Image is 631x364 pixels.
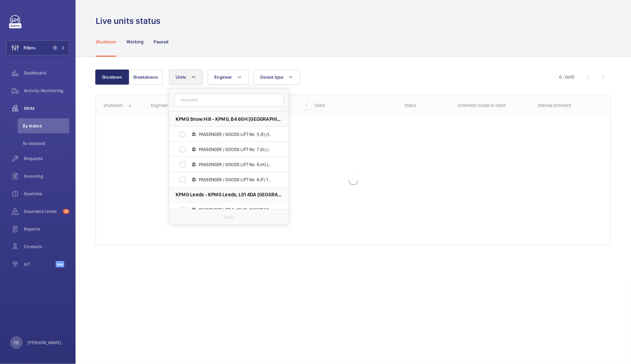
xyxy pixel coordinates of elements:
[176,191,282,198] span: KPMG Leeds - KPMG Leeds, LS1 4DA [GEOGRAPHIC_DATA]
[24,226,69,232] span: Reports
[154,39,168,45] p: Paused
[223,214,234,220] p: Reset
[28,339,62,346] p: [PERSON_NAME]
[24,244,69,250] span: Contacts
[568,75,572,80] span: of
[129,70,163,85] button: Breakdowns
[169,70,203,85] button: Units
[24,105,69,111] span: Units
[199,161,272,168] span: PASSENGER / GOODS LIFT No. 8 (H) (13FLR), 17009996
[56,261,64,267] span: Beta
[24,261,56,267] span: IoT
[260,75,283,80] span: Device type
[24,70,69,76] span: Dashboard
[96,39,116,45] p: Shutdown
[559,75,574,79] span: 0 - 0 0
[24,87,69,94] span: Activity Monitoring
[174,93,284,107] input: Find a unit
[127,39,144,45] p: Working
[214,75,232,80] span: Engineer
[254,70,300,85] button: Device type
[208,70,249,85] button: Engineer
[24,45,36,51] span: Filters
[14,339,19,346] p: CD
[199,207,272,213] span: PASSENGER LIFT 3 (4FLR), 88651558
[96,15,164,27] h1: Live units status
[95,70,129,85] button: Shutdown
[176,75,186,80] span: Units
[199,176,272,183] span: PASSENGER / GOODS LIFT No. 6 (F) 13FLR), 15826922
[199,131,272,137] span: PASSENGER / GOODS LIFT No. 5 (E) (13FLR), 60550945
[24,208,60,215] span: Insurance items
[199,146,272,153] span: PASSENGER / GOODS LIFT No. 7 (G) (13FLR), 57170702
[24,155,69,162] span: Requests
[176,116,282,122] span: KPMG Snow Hill - KPMG, B4 6GH [GEOGRAPHIC_DATA]
[23,123,69,129] span: By status
[24,173,69,179] span: Invoicing
[6,40,69,55] button: Filters1
[24,191,69,197] span: Overtime
[53,45,58,50] span: 1
[23,140,69,147] span: To onboard
[63,209,69,214] span: 10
